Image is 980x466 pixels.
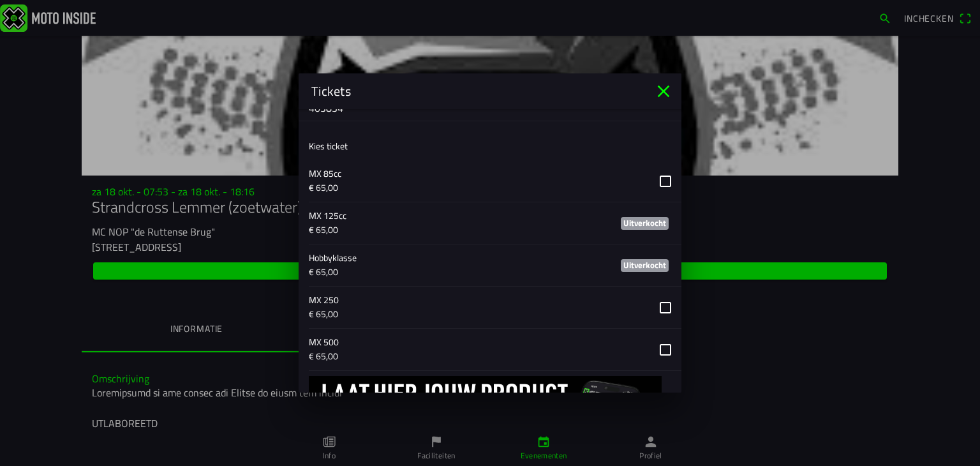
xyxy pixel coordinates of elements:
ion-title: Tickets [299,82,653,101]
img: 0moMHOOY3raU3U3gHW5KpNDKZy0idSAADlCDDHtX.jpg [309,376,662,442]
ion-icon: close [653,81,674,101]
ion-label: Kies ticket [309,139,348,153]
p: € 65,00 [309,266,600,278]
ion-badge: Uitverkocht [621,259,669,272]
ion-badge: Uitverkocht [621,217,669,230]
p: € 65,00 [309,223,600,236]
p: Hobbyklasse [309,252,600,264]
p: MX 125cc [309,209,600,222]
